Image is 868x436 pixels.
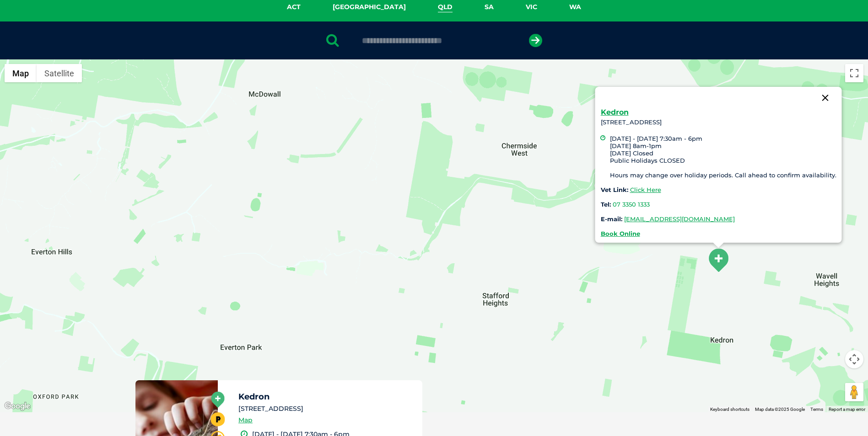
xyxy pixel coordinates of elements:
a: QLD [422,2,469,12]
button: Map camera controls [845,350,863,368]
button: Drag Pegman onto the map to open Street View [845,383,863,401]
strong: Vet Link: [600,186,628,193]
img: Google [2,400,32,412]
a: VIC [510,2,553,12]
button: Show street map [5,64,37,82]
button: Show satellite imagery [37,64,82,82]
div: [STREET_ADDRESS] [600,109,836,237]
a: Kedron [600,108,628,117]
span: Map data ©2025 Google [755,407,805,412]
button: Toggle fullscreen view [845,64,863,82]
h5: Kedron [238,393,414,401]
a: Open this area in Google Maps (opens a new window) [2,400,32,412]
li: [DATE] - [DATE] 7:30am - 6pm [DATE] 8am-1pm [DATE] Closed Public Holidays CLOSED Hours may change... [609,135,836,179]
strong: E-mail: [600,215,622,223]
div: Kedron [707,248,730,273]
strong: Tel: [600,201,610,208]
a: ACT [271,2,317,12]
a: Report a map error [829,407,865,412]
a: 07 3350 1333 [612,201,649,208]
a: [GEOGRAPHIC_DATA] [317,2,422,12]
a: Book Online [600,230,640,237]
a: [EMAIL_ADDRESS][DOMAIN_NAME] [624,215,734,223]
a: SA [469,2,510,12]
a: Terms [810,407,823,412]
a: Click Here [630,186,661,193]
button: Close [814,87,836,109]
li: [STREET_ADDRESS] [238,404,414,414]
a: WA [553,2,597,12]
a: Map [238,415,253,425]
